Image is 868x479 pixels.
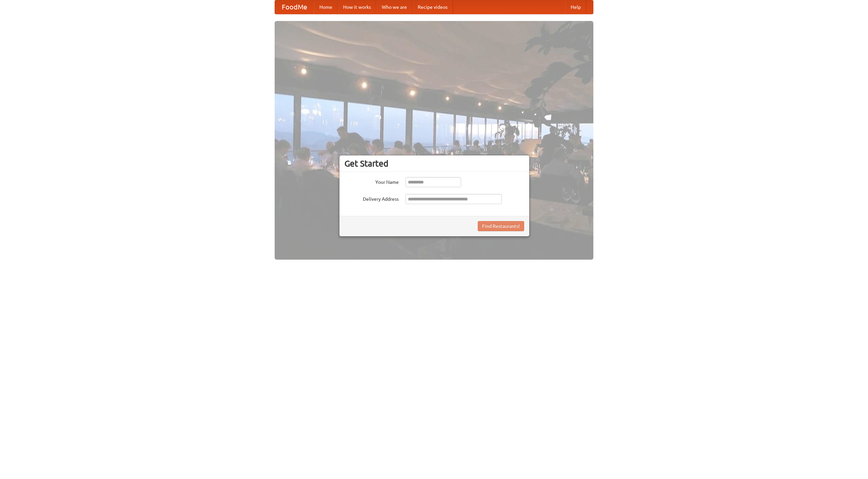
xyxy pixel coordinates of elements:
button: Find Restaurants! [478,221,524,231]
label: Delivery Address [344,194,399,202]
a: Help [565,0,586,14]
a: How it works [338,0,376,14]
label: Your Name [344,177,399,186]
a: Who we are [376,0,412,14]
a: Recipe videos [412,0,453,14]
a: FoodMe [275,0,314,14]
h3: Get Started [344,158,524,169]
a: Home [314,0,338,14]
